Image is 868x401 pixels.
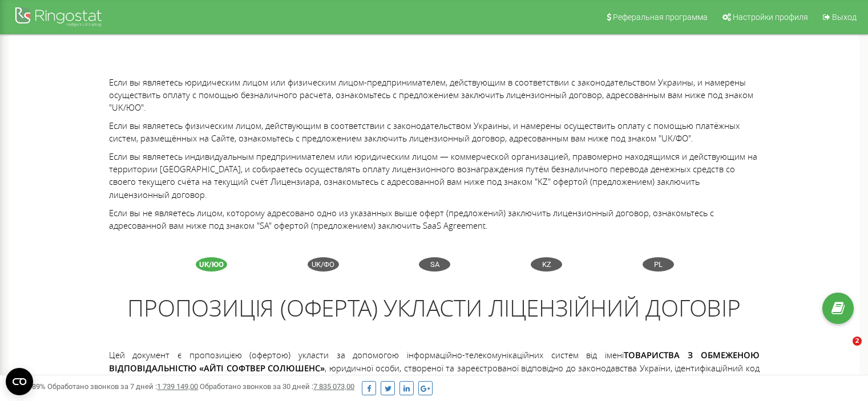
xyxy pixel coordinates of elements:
span: Обработано звонков за 30 дней : [200,382,354,391]
p: Если вы являетесь физическим лицом, действующим в соответствии с законодательством Украины, и нам... [109,120,760,145]
span: Обработано звонков за 7 дней : [47,382,198,391]
button: Open CMP widget [6,368,33,395]
a: SA [405,249,462,280]
a: UK/ЮО [181,249,239,280]
span: Реферальная программа [613,13,708,22]
a: UK/ФО [293,249,350,280]
div: SA [419,257,450,272]
div: UK/ФО [308,257,339,272]
p: Если вы являетесь индивидуальным предпринимателем или юридическим лицом — коммерческой организаци... [109,151,760,201]
a: PL [628,249,685,280]
h2: ПРОПОЗИЦІЯ (ОФЕРТА) УКЛАСТИ ЛІЦЕНЗІЙНИЙ ДОГОВІР [109,290,760,343]
a: KZ [516,249,574,280]
u: 1 739 149,00 [157,382,198,391]
div: UK/ЮО [196,257,227,272]
iframe: Intercom live chat [829,337,857,364]
span: Настройки профиля [733,13,808,22]
span: Выход [832,13,857,22]
div: PL [643,257,674,272]
u: 7 835 073,00 [313,382,354,391]
div: KZ [531,257,562,272]
p: Если вы не являетесь лицом, которому адресовано одно из указанных выше оферт (предложений) заключ... [109,207,760,232]
span: 2 [853,337,862,346]
p: Если вы являетесь юридическим лицом или физическим лицом-предпринимателем, действующим в соответс... [109,76,760,114]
